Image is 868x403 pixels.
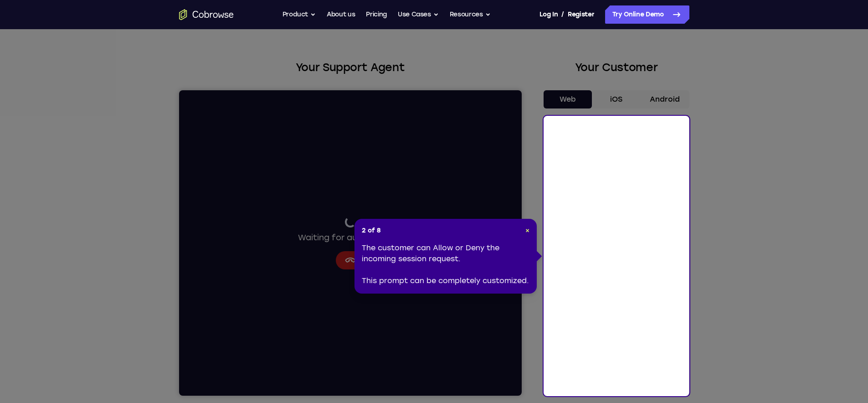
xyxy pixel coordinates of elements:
a: Go to the home page [179,9,234,20]
span: / [561,9,564,20]
a: Register [568,5,594,24]
a: Pricing [366,5,387,24]
a: About us [327,5,355,24]
button: Close Tour [525,226,529,235]
button: Use Cases [398,5,439,24]
button: Cancel [157,161,186,179]
span: × [525,227,529,234]
button: Resources [450,5,491,24]
a: Try Online Demo [605,5,689,24]
div: The customer can Allow or Deny the incoming session request. This prompt can be completely custom... [362,243,529,286]
button: Product [282,5,316,24]
div: Waiting for authorization [119,126,224,154]
a: Log In [539,5,558,24]
span: 2 of 8 [362,226,381,235]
